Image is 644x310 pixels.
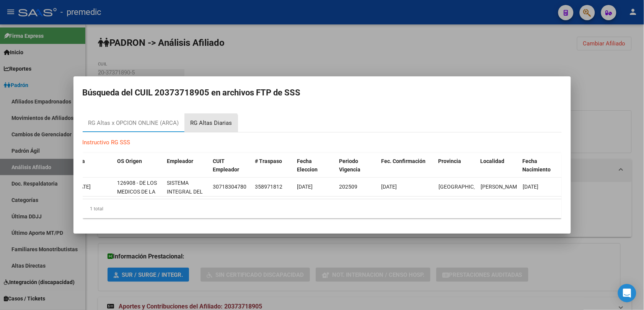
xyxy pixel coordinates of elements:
[439,158,461,164] span: Provincia
[481,158,505,164] span: Localidad
[339,158,360,173] span: Periodo Vigencia
[114,153,164,178] datatable-header-cell: OS Origen
[167,158,193,164] span: Empleador
[255,158,282,164] span: # Traspaso
[252,153,294,178] datatable-header-cell: # Traspaso
[83,199,562,218] div: 1 total
[294,153,336,178] datatable-header-cell: Fecha Eleccion
[83,86,562,100] h2: Búsqueda del CUIL 20373718905 en archivos FTP de SSS
[520,153,562,178] datatable-header-cell: Fecha Nacimiento
[523,184,539,190] span: [DATE]
[297,158,318,173] span: Fecha Eleccion
[297,184,313,190] span: [DATE]
[381,158,426,164] span: Fec. Confirmación
[378,153,435,178] datatable-header-cell: Fec. Confirmación
[481,184,522,190] span: ALEJANDRO KORN
[478,153,520,178] datatable-header-cell: Localidad
[255,184,283,190] span: 358971812
[72,153,114,178] datatable-header-cell: Alta
[117,158,142,164] span: OS Origen
[336,153,378,178] datatable-header-cell: Periodo Vigencia
[210,153,252,178] datatable-header-cell: CUIT Empleador
[167,179,207,205] div: SISTEMA INTEGRAL DEL AUTOMOVIL
[191,119,232,128] div: RG Altas Diarias
[213,184,247,190] span: 30718304780
[75,182,111,191] div: [DATE]
[382,184,397,190] span: [DATE]
[83,139,130,146] a: Instructivo RG SSS
[439,184,491,190] span: [GEOGRAPHIC_DATA]
[88,119,179,128] div: RG Altas x OPCION ONLINE (ARCA)
[339,184,358,190] span: 202509
[164,153,210,178] datatable-header-cell: Empleador
[523,158,551,173] span: Fecha Nacimiento
[435,153,478,178] datatable-header-cell: Provincia
[213,158,239,173] span: CUIT Empleador
[618,284,636,302] div: Open Intercom Messenger
[117,180,169,212] span: 126908 - DE LOS MEDICOS DE LA CIUDAD DE [GEOGRAPHIC_DATA]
